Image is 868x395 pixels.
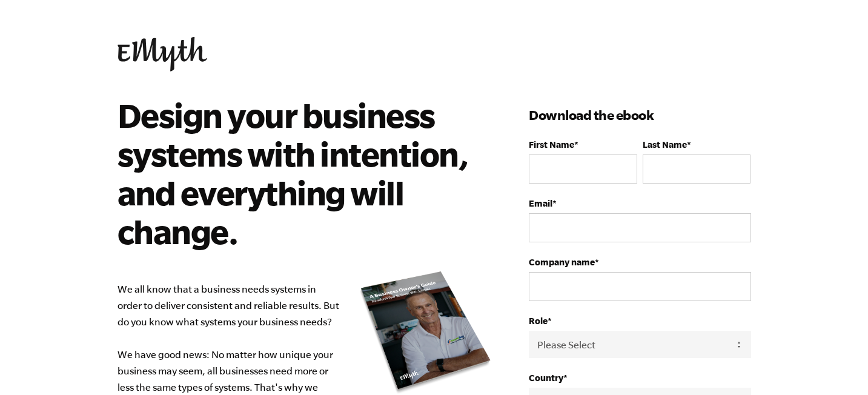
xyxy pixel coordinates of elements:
img: new_roadmap_cover_093019 [359,270,492,394]
iframe: Chat Widget [807,337,868,395]
span: Country [529,373,563,383]
h2: Design your business systems with intention, and everything will change. [118,96,475,251]
span: Last Name [643,139,687,150]
h3: Download the ebook [529,105,750,125]
span: Company name [529,257,595,267]
span: Role [529,316,548,326]
span: First Name [529,139,574,150]
img: EMyth [118,37,207,71]
span: Email [529,198,552,208]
